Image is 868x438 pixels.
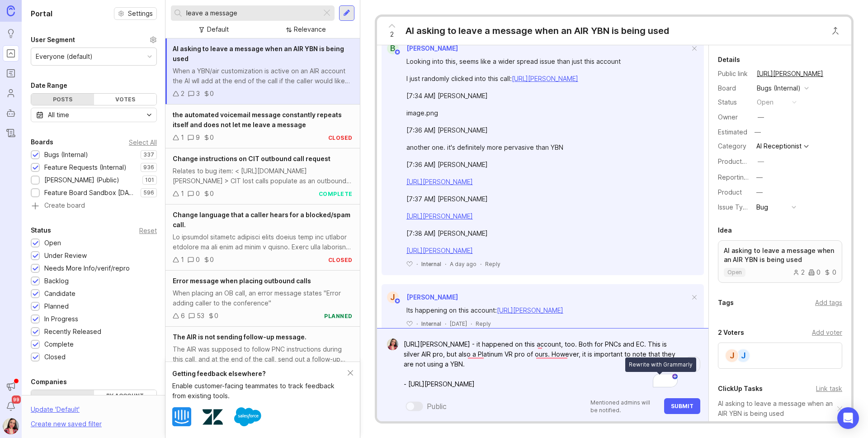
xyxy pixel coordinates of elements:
[718,112,750,122] div: Owner
[173,333,307,341] span: The AIR is not sending follow-up message.
[181,311,185,321] div: 6
[480,260,481,268] div: ·
[143,164,154,171] p: 936
[44,301,69,311] div: Planned
[328,256,353,264] div: closed
[382,43,458,54] a: B[PERSON_NAME]
[406,143,689,152] div: another one. it's definitely more pervasive than YBN
[3,45,19,62] a: Portal
[181,89,184,99] div: 2
[3,418,19,434] img: Zuleica Garcia
[139,228,157,233] div: Reset
[173,45,344,62] span: AI asking to leave a message when an AIR YBN is being used
[207,24,229,34] div: Default
[165,105,360,148] a: the automated voicemail message constantly repeats itself and does not let me leave a message190c...
[793,269,805,276] div: 2
[173,232,353,252] div: Lo ipsumdol sitametc adipisci elits doeius temp inc utlabor etdolore ma ali enim ad minim v quisn...
[718,399,837,419] a: AI asking to leave a message when an AIR YBN is being used
[815,298,842,308] div: Add tags
[31,8,52,19] h1: Portal
[387,43,399,54] div: B
[406,91,689,101] div: [7:34 AM] [PERSON_NAME]
[382,291,458,303] a: J[PERSON_NAME]
[44,263,130,273] div: Needs More Info/verif/repro
[754,68,826,80] a: [URL][PERSON_NAME]
[44,251,87,261] div: Under Review
[31,94,94,105] div: Posts
[3,105,19,121] a: Autopilot
[31,405,80,419] div: Update ' Default '
[31,34,75,45] div: User Segment
[165,271,360,327] a: Error message when placing outbound callsWhen placing an OB call, an error message states "Error ...
[31,80,67,91] div: Date Range
[44,238,61,248] div: Open
[718,97,750,107] div: Status
[7,5,15,16] img: Canny Home
[44,352,66,362] div: Closed
[756,187,763,197] div: —
[165,148,360,205] a: Change instructions on CIT outbound call requestRelates to bug item: < [URL][DOMAIN_NAME][PERSON_...
[756,202,768,212] div: Bug
[44,188,136,198] div: Feature Board Sandbox [DATE]
[590,399,659,414] p: Mentioned admins will be notified.
[44,162,127,172] div: Feature Requests (Internal)
[406,247,473,254] a: [URL][PERSON_NAME]
[143,151,154,158] p: 337
[387,338,398,350] img: Zuleica Garcia
[31,202,157,210] a: Create board
[471,320,472,328] div: ·
[497,306,563,314] a: [URL][PERSON_NAME]
[173,277,311,285] span: Error message when placing outbound calls
[755,156,767,167] button: ProductboardID
[427,401,447,412] div: Public
[718,240,842,283] a: AI asking to leave a message when an AIR YBN is being usedopen200
[485,260,500,268] div: Reply
[398,336,685,393] textarea: To enrich screen reader interactions, please activate Accessibility in Grammarly extension settings
[718,188,742,196] label: Product
[718,69,750,79] div: Public link
[210,133,214,143] div: 0
[476,320,491,328] div: Reply
[3,378,19,395] button: Announcements
[173,211,350,229] span: Change language that a caller hears for a blocked/spam call.
[173,344,353,364] div: The AIR was supposed to follow PNC instructions during this call, and at the end of the call, sen...
[445,320,446,328] div: ·
[165,205,360,271] a: Change language that a caller hears for a blocked/spam call.Lo ipsumdol sitametc adipisci elits d...
[421,260,441,268] div: Internal
[165,327,360,383] a: The AIR is not sending follow-up message.The AIR was supposed to follow PNC instructions during t...
[172,369,348,379] div: Getting feedback elsewhere?
[724,246,836,264] p: AI asking to leave a message when an AIR YBN is being used
[445,260,446,268] div: ·
[406,74,689,84] div: I just randomly clicked into this call:
[186,8,318,18] input: Search...
[3,398,19,414] button: Notifications
[165,38,360,105] a: AI asking to leave a message when an AIR YBN is being usedWhen a YBN/air customization is active ...
[210,255,214,265] div: 0
[48,110,69,120] div: All time
[406,194,689,204] div: [7:37 AM] [PERSON_NAME]
[718,203,751,211] label: Issue Type
[736,348,750,363] div: J
[718,54,740,65] div: Details
[31,137,53,148] div: Boards
[210,89,214,99] div: 0
[196,189,200,199] div: 0
[210,189,214,199] div: 0
[94,390,157,408] label: By account owner
[172,381,348,401] div: Enable customer-facing teammates to track feedback from existing tools.
[36,52,93,62] div: Everyone (default)
[758,157,764,167] div: —
[812,328,842,338] div: Add voter
[718,141,750,151] div: Category
[3,65,19,81] a: Roadmaps
[114,7,157,20] button: Settings
[44,314,78,324] div: In Progress
[387,291,399,303] div: J
[143,189,154,196] p: 596
[450,320,467,328] span: [DATE]
[181,189,184,199] div: 1
[394,49,401,56] img: member badge
[12,395,21,404] span: 99
[181,255,184,265] div: 1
